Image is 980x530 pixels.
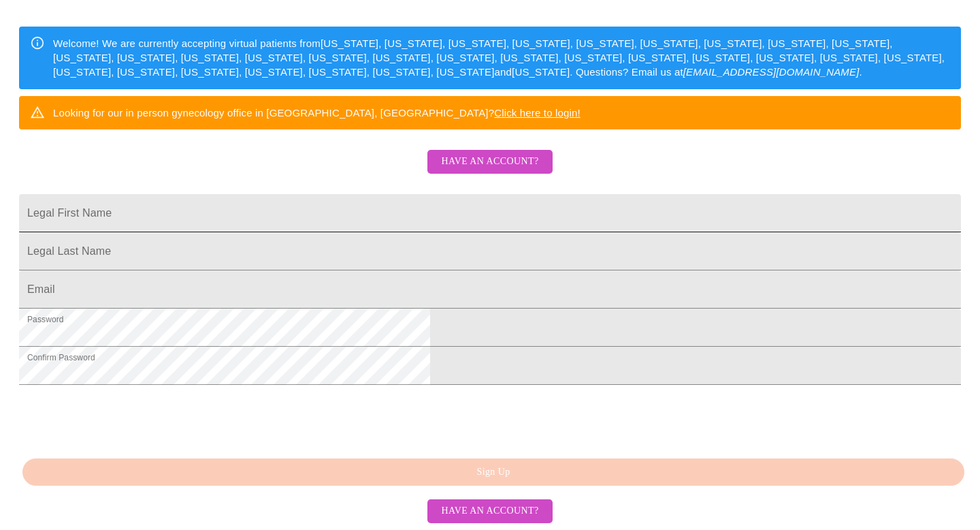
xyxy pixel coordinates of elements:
span: Have an account? [441,503,538,520]
button: Have an account? [427,150,552,174]
a: Click here to login! [494,107,581,119]
em: [EMAIL_ADDRESS][DOMAIN_NAME] [683,66,860,78]
button: Have an account? [427,499,552,523]
a: Have an account? [424,165,555,176]
span: Have an account? [441,153,538,170]
div: Welcome! We are currently accepting virtual patients from [US_STATE], [US_STATE], [US_STATE], [US... [53,31,950,85]
iframe: reCAPTCHA [19,392,226,445]
div: Looking for our in person gynecology office in [GEOGRAPHIC_DATA], [GEOGRAPHIC_DATA]? [53,100,581,125]
a: Have an account? [424,504,555,516]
